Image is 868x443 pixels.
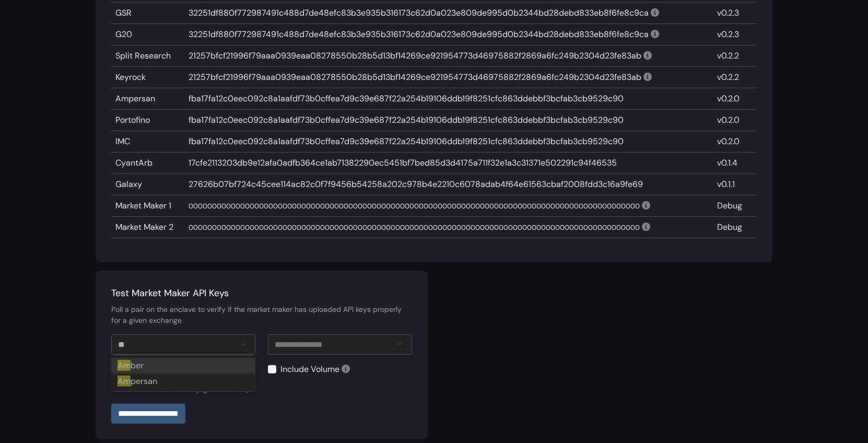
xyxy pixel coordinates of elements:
[189,223,640,232] span: 000000000000000000000000000000000000000000000000000000000000000000000000000000000000000000000000
[713,24,757,45] td: v0.2.3
[111,24,184,45] td: G20
[184,110,713,131] td: fba17fa12c0eec092c8a1aafdf73b0cffea7d9c39e687f22a254b19106ddb19f8251cfc863ddebbf3bcfab3cb9529c90
[713,217,757,238] td: Debug
[713,153,757,174] td: v0.1.4
[713,110,757,131] td: v0.2.0
[713,88,757,110] td: v0.2.0
[111,217,184,238] td: Market Maker 2
[713,131,757,153] td: v0.2.0
[713,174,757,195] td: v0.1.1
[184,131,713,153] td: fba17fa12c0eec092c8a1aafdf73b0cffea7d9c39e687f22a254b19106ddb19f8251cfc863ddebbf3bcfab3cb9529c90
[111,174,184,195] td: Galaxy
[111,286,412,300] div: Test Market Maker API Keys
[111,110,184,131] td: Portofino
[713,67,757,88] td: v0.2.2
[184,67,713,88] td: 21257bfcf21996f79aaa0939eaa08278550b28b5d13bf14269ce921954773d46975882f2869a6fc249b2304d23fe83ab
[111,304,412,326] div: Poll a pair on the enclave to verify if the market maker has uploaded API keys properly for a giv...
[111,195,184,217] td: Market Maker 1
[111,153,184,174] td: CyantArb
[111,374,255,389] div: persan
[713,3,757,24] td: v0.2.3
[184,3,713,24] td: 32251df880f772987491c488d7de48efc83b3e935b316173c62d0a023e809de995d0b2344bd28debd833eb8f6fe8c9ca
[184,24,713,45] td: 32251df880f772987491c488d7de48efc83b3e935b316173c62d0a023e809de995d0b2344bd28debd833eb8f6fe8c9ca
[118,360,131,371] span: Am
[184,45,713,67] td: 21257bfcf21996f79aaa0939eaa08278550b28b5d13bf14269ce921954773d46975882f2869a6fc249b2304d23fe83ab
[111,358,255,374] div: ber
[118,376,131,387] span: Am
[111,131,184,153] td: IMC
[111,88,184,110] td: Ampersan
[713,45,757,67] td: v0.2.2
[111,3,184,24] td: GSR
[184,174,713,195] td: 27626b07bf724c45cee114ac82c0f7f9456b54258a202c978b4e2210c6078adab4f64e61563cbaf2008fdd3c16a9fe69
[280,363,339,376] label: Include Volume
[184,153,713,174] td: 17cfe2113203db9e12afa0adfb364ce1ab71382290ec5451bf7bed85d3d4175a711f32e1a3c31371e502291c94f46535
[111,67,184,88] td: Keyrock
[111,45,184,67] td: Split Research
[189,202,640,211] span: 000000000000000000000000000000000000000000000000000000000000000000000000000000000000000000000000
[713,195,757,217] td: Debug
[184,88,713,110] td: fba17fa12c0eec092c8a1aafdf73b0cffea7d9c39e687f22a254b19106ddb19f8251cfc863ddebbf3bcfab3cb9529c90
